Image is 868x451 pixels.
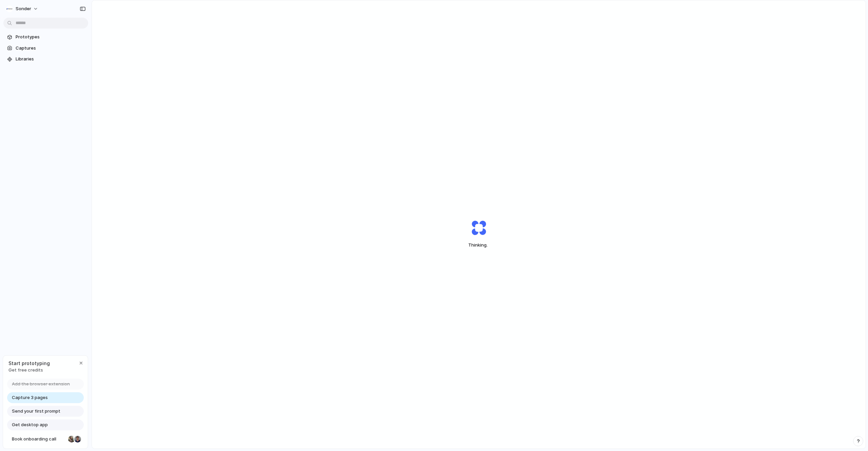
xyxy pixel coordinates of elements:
span: Get desktop app [12,421,48,428]
span: sonder [16,5,31,12]
span: Start prototyping [8,360,50,367]
a: Book onboarding call [7,434,84,445]
a: Get desktop app [7,419,84,430]
span: Send your first prompt [12,408,60,415]
a: Libraries [3,54,88,64]
span: Thinking [455,242,502,249]
button: sonder [3,3,42,14]
div: Christian Iacullo [74,435,82,443]
span: Book onboarding call [12,436,65,443]
a: Prototypes [3,32,88,42]
span: Get free credits [8,367,50,374]
span: Libraries [16,56,85,62]
span: Capture 3 pages [12,394,48,401]
a: Captures [3,43,88,53]
span: Add the browser extension [12,381,70,387]
span: Prototypes [16,34,85,40]
div: Nicole Kubica [67,435,76,443]
span: Captures [16,45,85,52]
span: . [487,242,488,248]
